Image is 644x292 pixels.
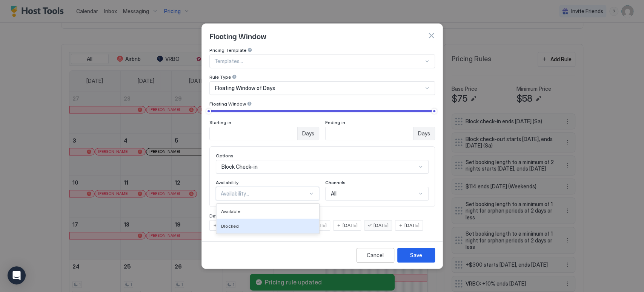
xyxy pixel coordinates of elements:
span: Starting in [209,120,231,125]
span: Options [216,153,234,158]
span: Floating Window [209,101,246,107]
div: Availability... [221,190,308,197]
span: Floating Window [209,30,266,41]
span: Availability [216,180,238,185]
span: Pricing Template [209,47,246,53]
span: All [331,190,337,197]
span: [DATE] [373,222,389,229]
span: [DATE] [343,222,358,229]
span: Block Check-in [221,163,258,170]
button: Save [397,248,435,262]
span: Blocked [221,223,239,229]
span: Available [221,208,240,214]
button: Cancel [357,248,394,262]
input: Input Field [326,127,413,140]
span: Days [418,130,430,137]
div: Save [410,251,422,259]
div: Cancel [367,251,384,259]
div: Open Intercom Messenger [8,266,26,284]
span: [DATE] [404,222,420,229]
span: Days of the week [209,213,246,219]
input: Input Field [210,127,297,140]
span: Rule Type [209,74,231,80]
span: Days [302,130,314,137]
span: Ending in [325,120,345,125]
span: Floating Window of Days [215,85,275,92]
span: Channels [325,180,346,185]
